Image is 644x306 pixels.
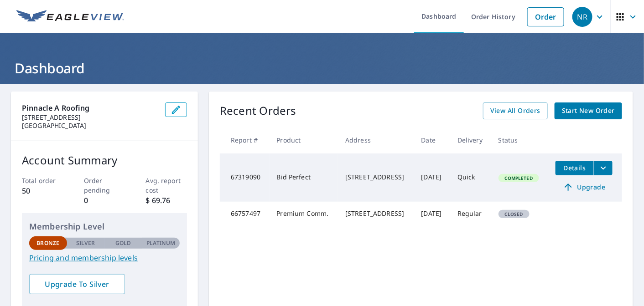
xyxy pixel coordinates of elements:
button: filesDropdownBtn-67319090 [594,161,613,175]
p: 0 [84,195,125,206]
td: Quick [450,153,491,202]
button: detailsBtn-67319090 [556,161,594,175]
p: Avg. report cost [146,176,187,195]
span: Closed [499,211,529,217]
td: [DATE] [414,202,450,225]
div: [STREET_ADDRESS] [345,173,406,182]
th: Report # [220,127,270,153]
p: Order pending [84,176,125,195]
td: 66757497 [220,202,270,225]
a: Order [527,7,564,26]
td: Premium Comm. [270,202,338,225]
p: Bronze [36,239,59,247]
p: Membership Level [29,220,180,233]
th: Delivery [450,127,491,153]
a: View All Orders [483,102,548,119]
p: 50 [22,185,63,196]
p: Account Summary [22,152,187,168]
span: Upgrade To Silver [36,279,118,289]
p: [STREET_ADDRESS] [22,113,158,122]
img: EV Logo [16,10,124,24]
td: 67319090 [220,153,270,202]
div: NR [572,7,592,27]
p: Gold [115,239,131,247]
span: Completed [499,175,538,181]
th: Product [270,127,338,153]
th: Status [491,127,548,153]
td: [DATE] [414,153,450,202]
h1: Dashboard [11,59,633,77]
span: View All Orders [490,105,540,117]
span: Details [561,163,588,172]
p: Silver [76,239,95,247]
p: Recent Orders [220,102,296,119]
span: Upgrade [561,182,607,193]
a: Upgrade To Silver [29,274,125,294]
p: Platinum [146,239,175,247]
p: [GEOGRAPHIC_DATA] [22,122,158,130]
a: Start New Order [555,102,622,119]
div: [STREET_ADDRESS] [345,209,406,218]
p: $ 69.76 [146,195,187,206]
th: Date [414,127,450,153]
td: Bid Perfect [270,153,338,202]
p: Pinnacle A Roofing [22,102,158,113]
span: Start New Order [562,105,615,117]
th: Address [338,127,414,153]
a: Pricing and membership levels [29,252,180,263]
a: Upgrade [556,180,613,194]
p: Total order [22,176,63,185]
td: Regular [450,202,491,225]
